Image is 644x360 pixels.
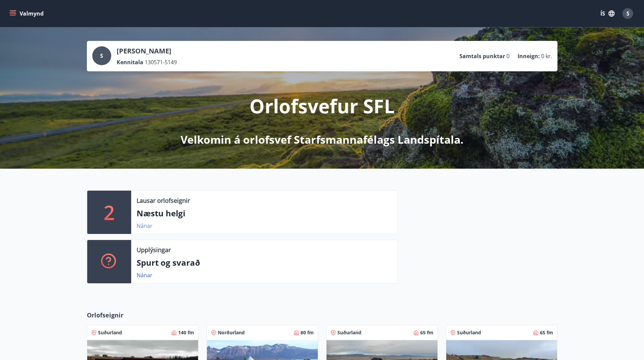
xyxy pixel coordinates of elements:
span: Suðurland [98,329,122,336]
p: 2 [104,199,115,225]
p: Lausar orlofseignir [137,196,190,205]
p: [PERSON_NAME] [117,46,177,56]
span: 65 fm [540,329,553,336]
span: 0 [506,52,509,60]
button: ÍS [597,7,618,20]
span: 80 fm [301,329,314,336]
span: Norðurland [218,329,245,336]
span: 0 kr. [541,52,552,60]
button: S [620,5,636,22]
p: Velkomin á orlofsvef Starfsmannafélags Landspítala. [181,132,463,147]
a: Nánar [137,271,152,279]
button: menu [8,7,46,20]
span: S [626,10,629,17]
p: Samtals punktar [459,52,505,60]
p: Inneign : [518,52,540,60]
span: S [100,52,103,59]
p: Spurt og svarað [137,257,392,268]
span: Suðurland [337,329,361,336]
p: Upplýsingar [137,245,171,254]
p: Næstu helgi [137,208,392,219]
p: Orlofsvefur SFL [249,93,395,119]
span: Orlofseignir [87,311,123,319]
span: Suðurland [457,329,481,336]
p: Kennitala [117,58,143,66]
span: 65 fm [420,329,433,336]
span: 140 fm [178,329,194,336]
a: Nánar [137,222,152,230]
span: 130571-5149 [145,58,177,66]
